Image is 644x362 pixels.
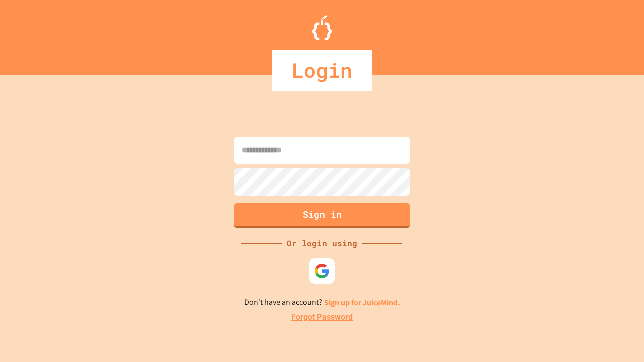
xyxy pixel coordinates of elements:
[602,322,634,352] iframe: chat widget
[282,237,362,249] div: Or login using
[234,203,410,228] button: Sign in
[314,263,330,279] img: google-icon.svg
[312,15,332,40] img: Logo.svg
[244,296,400,309] p: Don't have an account?
[272,50,372,90] div: Login
[324,297,400,308] a: Sign up for JuiceMind.
[291,311,353,323] a: Forgot Password
[560,278,634,321] iframe: chat widget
